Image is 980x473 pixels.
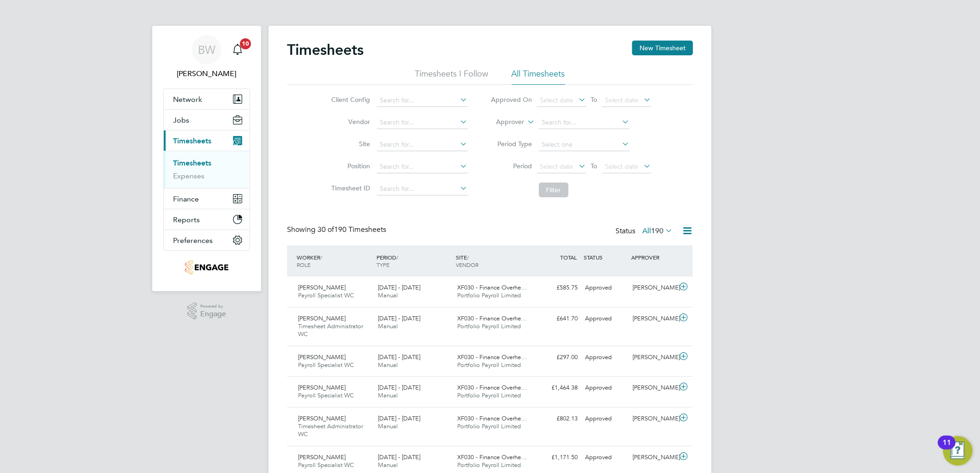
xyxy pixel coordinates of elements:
button: Filter [539,183,568,197]
span: Preferences [173,236,213,245]
div: SITE [454,249,534,273]
div: [PERSON_NAME] [629,411,677,426]
div: Approved [581,380,629,396]
span: Payroll Specialist WC [298,391,354,399]
span: [PERSON_NAME] [298,414,346,422]
span: Portfolio Payroll Limited [458,322,521,330]
h2: Timesheets [287,41,364,59]
div: Approved [581,411,629,426]
span: Manual [378,291,398,299]
span: XF030 - Finance Overhe… [458,353,527,361]
span: To [588,94,600,106]
span: [DATE] - [DATE] [378,353,420,361]
img: portfoliopayroll-logo-retina.png [185,260,228,275]
span: Timesheet Administrator WC [298,322,363,338]
label: Approver [483,118,525,127]
span: Manual [378,322,398,330]
span: Manual [378,361,398,369]
label: Vendor [329,118,370,126]
span: [PERSON_NAME] [298,353,346,361]
li: All Timesheets [512,68,565,85]
span: ROLE [297,261,311,268]
span: Engage [200,310,226,318]
span: / [396,254,398,261]
div: £641.70 [533,311,581,326]
label: All [642,226,673,236]
span: Select date [540,96,574,104]
span: [DATE] - [DATE] [378,414,420,422]
label: Position [329,162,370,170]
span: Manual [378,422,398,430]
div: [PERSON_NAME] [629,311,677,326]
label: Client Config [329,95,370,104]
button: Jobs [164,110,250,130]
span: XF030 - Finance Overhe… [458,384,527,391]
span: [PERSON_NAME] [298,314,346,322]
nav: Main navigation [152,26,261,291]
span: Barrie Wreford [163,68,250,79]
div: £585.75 [533,280,581,296]
label: Approved On [491,95,532,104]
span: Portfolio Payroll Limited [458,291,521,299]
div: Showing [287,225,388,235]
div: Approved [581,311,629,326]
span: Portfolio Payroll Limited [458,422,521,430]
a: BW[PERSON_NAME] [163,35,250,79]
div: APPROVER [629,249,677,266]
span: / [467,254,469,261]
span: Jobs [173,116,189,124]
span: Finance [173,195,199,203]
input: Search for... [377,160,468,173]
div: PERIOD [374,249,454,273]
span: [DATE] - [DATE] [378,384,420,391]
input: Search for... [539,116,630,129]
div: Approved [581,450,629,465]
span: Payroll Specialist WC [298,461,354,469]
span: XF030 - Finance Overhe… [458,284,527,291]
span: TYPE [376,261,389,268]
button: Reports [164,209,250,230]
span: Select date [540,162,574,171]
div: £1,171.50 [533,450,581,465]
span: Portfolio Payroll Limited [458,361,521,369]
input: Select one [539,138,630,151]
div: STATUS [581,249,629,266]
label: Period Type [491,140,532,148]
span: To [588,160,600,172]
div: £297.00 [533,350,581,365]
div: Timesheets [164,151,250,188]
span: 30 of [317,225,334,234]
span: Portfolio Payroll Limited [458,391,521,399]
div: £802.13 [533,411,581,426]
span: Select date [605,96,639,104]
span: 10 [240,38,251,49]
div: [PERSON_NAME] [629,450,677,465]
span: 190 [651,226,663,236]
div: [PERSON_NAME] [629,350,677,365]
span: / [320,254,322,261]
div: WORKER [294,249,374,273]
span: Manual [378,391,398,399]
span: [DATE] - [DATE] [378,284,420,291]
a: Powered byEngage [187,302,227,320]
button: Network [164,89,250,109]
button: Open Resource Center, 11 new notifications [943,436,973,466]
div: Approved [581,350,629,365]
input: Search for... [377,94,468,107]
input: Search for... [377,183,468,195]
span: VENDOR [456,261,479,268]
button: New Timesheet [632,41,693,55]
div: £1,464.38 [533,380,581,396]
a: 10 [228,35,247,65]
label: Period [491,162,532,170]
span: XF030 - Finance Overhe… [458,453,527,461]
span: Powered by [200,302,226,310]
a: Timesheets [173,159,211,167]
span: XF030 - Finance Overhe… [458,414,527,422]
input: Search for... [377,116,468,129]
span: Select date [605,162,639,171]
div: Status [615,225,675,238]
span: [DATE] - [DATE] [378,453,420,461]
span: Reports [173,215,200,224]
span: [DATE] - [DATE] [378,314,420,322]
